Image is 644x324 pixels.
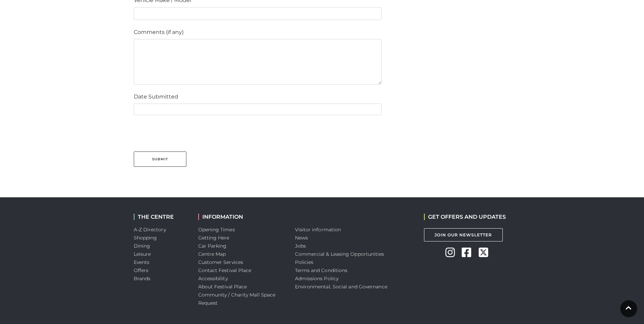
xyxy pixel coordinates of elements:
[198,251,226,257] a: Centre Map
[134,235,157,241] a: Shopping
[134,267,149,273] a: Offers
[198,235,229,241] a: Getting Here
[295,243,306,249] a: Jobs
[198,259,243,265] a: Customer Services
[198,214,285,220] h2: INFORMATION
[424,214,506,220] h2: GET OFFERS AND UPDATES
[295,251,384,257] a: Commercial & Leasing Opportunities
[134,227,166,233] a: A-Z Directory
[134,93,178,101] label: Date Submitted
[295,235,308,241] a: News
[134,275,151,282] a: Brands
[295,275,339,282] a: Admissions Policy
[134,214,188,220] h2: THE CENTRE
[198,267,252,273] a: Contact Festival Place
[198,227,235,233] a: Opening Times
[198,292,276,306] a: Community / Charity Mall Space Request
[295,267,348,273] a: Terms and Conditions
[198,284,247,290] a: About Festival Place
[134,251,151,257] a: Leisure
[198,243,227,249] a: Car Parking
[295,227,341,233] a: Visitor information
[134,123,236,149] iframe: Widget containing checkbox for hCaptcha security challenge
[134,243,150,249] a: Dining
[134,151,186,167] button: Submit
[134,259,150,265] a: Events
[295,284,387,290] a: Environmental, Social and Governance
[424,228,503,241] a: Join Our Newsletter
[198,275,228,282] a: Accessibility
[134,28,184,36] label: Comments (if any)
[295,259,314,265] a: Policies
